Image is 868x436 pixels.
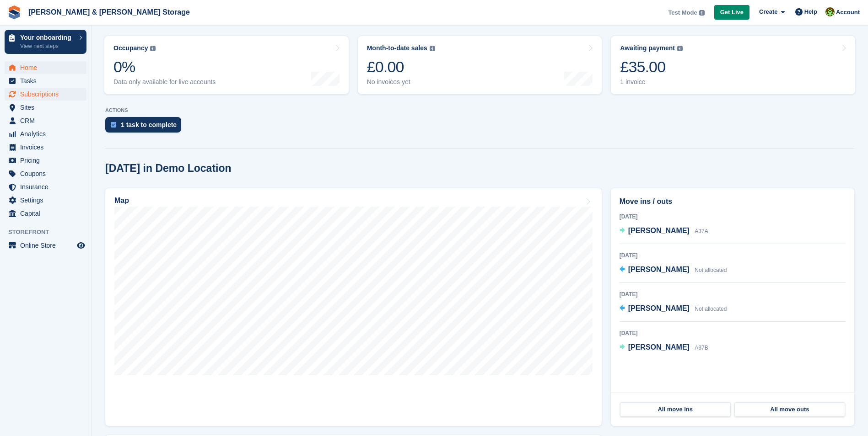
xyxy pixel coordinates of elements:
[5,101,86,114] a: menu
[695,228,708,234] span: A37A
[20,74,75,87] span: Tasks
[121,121,177,128] div: 1 task to complete
[105,162,232,175] h2: [DATE] in Demo Location
[20,181,75,193] span: Insurance
[5,181,86,193] a: menu
[611,36,855,94] a: Awaiting payment £35.00 1 invoice
[114,197,129,205] h2: Map
[628,266,690,273] span: [PERSON_NAME]
[367,44,427,52] div: Month-to-date sales
[620,225,708,237] a: [PERSON_NAME] A37A
[620,264,727,276] a: [PERSON_NAME] Not allocated
[714,5,749,20] a: Get Live
[20,239,75,252] span: Online Store
[111,122,116,128] img: task-75834270c22a3079a89374b754ae025e5fb1db73e45f91037f5363f120a921f8.svg
[5,30,86,54] a: Your onboarding View next steps
[20,114,75,127] span: CRM
[5,194,86,207] a: menu
[695,345,708,351] span: A37B
[677,46,683,51] img: icon-info-grey-7440780725fd019a000dd9b08b2336e03edf1995a4989e88bcd33f0948082b44.svg
[150,46,156,51] img: icon-info-grey-7440780725fd019a000dd9b08b2336e03edf1995a4989e88bcd33f0948082b44.svg
[620,58,683,76] div: £35.00
[825,7,835,16] img: Olivia Foreman
[620,78,683,86] div: 1 invoice
[734,402,845,417] a: All move outs
[20,88,75,101] span: Subscriptions
[628,227,690,234] span: [PERSON_NAME]
[620,251,846,260] div: [DATE]
[367,78,435,86] div: No invoices yet
[20,154,75,167] span: Pricing
[25,5,194,20] a: [PERSON_NAME] & [PERSON_NAME] Storage
[20,167,75,180] span: Coupons
[5,154,86,167] a: menu
[620,402,731,417] a: All move ins
[5,239,86,252] a: menu
[5,128,86,140] a: menu
[8,228,91,237] span: Storefront
[668,8,697,17] span: Test Mode
[699,10,705,16] img: icon-info-grey-7440780725fd019a000dd9b08b2336e03edf1995a4989e88bcd33f0948082b44.svg
[430,46,435,51] img: icon-info-grey-7440780725fd019a000dd9b08b2336e03edf1995a4989e88bcd33f0948082b44.svg
[695,267,727,273] span: Not allocated
[105,188,602,426] a: Map
[20,61,75,74] span: Home
[804,7,817,16] span: Help
[5,74,86,87] a: menu
[695,306,727,312] span: Not allocated
[105,117,186,137] a: 1 task to complete
[20,42,75,50] p: View next steps
[620,44,675,52] div: Awaiting payment
[113,44,148,52] div: Occupancy
[759,7,777,16] span: Create
[20,128,75,140] span: Analytics
[5,207,86,220] a: menu
[620,290,846,298] div: [DATE]
[20,34,75,41] p: Your onboarding
[5,61,86,74] a: menu
[367,58,435,76] div: £0.00
[20,194,75,207] span: Settings
[620,329,846,337] div: [DATE]
[20,207,75,220] span: Capital
[113,58,216,76] div: 0%
[620,342,708,354] a: [PERSON_NAME] A37B
[5,114,86,127] a: menu
[104,36,349,94] a: Occupancy 0% Data only available for live accounts
[628,343,690,351] span: [PERSON_NAME]
[620,213,846,221] div: [DATE]
[620,303,727,315] a: [PERSON_NAME] Not allocated
[20,101,75,114] span: Sites
[5,88,86,101] a: menu
[720,8,744,17] span: Get Live
[7,5,21,19] img: stora-icon-8386f47178a22dfd0bd8f6a31ec36ba5ce8667c1dd55bd0f319d3a0aa187defe.svg
[5,167,86,180] a: menu
[105,107,854,113] p: ACTIONS
[358,36,602,94] a: Month-to-date sales £0.00 No invoices yet
[20,141,75,154] span: Invoices
[628,304,690,312] span: [PERSON_NAME]
[836,8,860,17] span: Account
[75,240,86,251] a: Preview store
[5,141,86,154] a: menu
[620,196,846,207] h2: Move ins / outs
[113,78,216,86] div: Data only available for live accounts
